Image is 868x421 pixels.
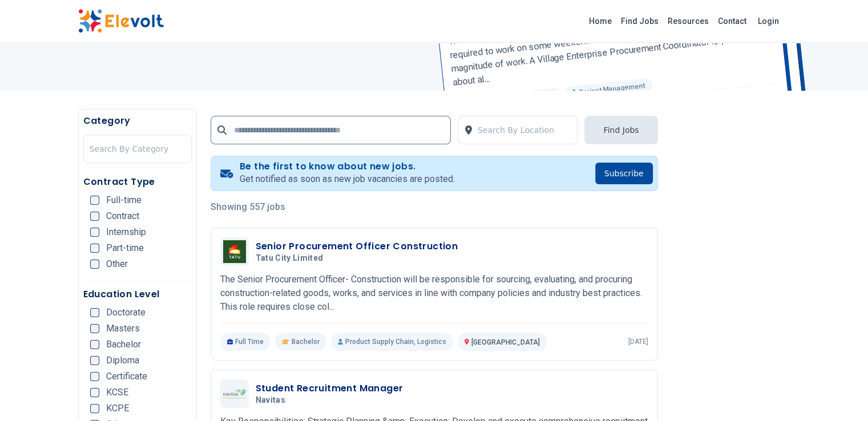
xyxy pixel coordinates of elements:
h5: Education Level [83,288,192,301]
span: Full-time [106,196,142,205]
span: Certificate [106,372,147,381]
input: KCPE [90,404,99,413]
span: Diploma [106,356,139,365]
h4: Be the first to know about new jobs. [240,161,455,172]
a: Find Jobs [616,12,663,30]
input: Contract [90,212,99,221]
span: Part-time [106,244,144,253]
h3: Senior Procurement Officer Construction [256,240,458,253]
input: Part-time [90,244,99,253]
h3: Student Recruitment Manager [256,382,403,395]
input: KCSE [90,388,99,397]
input: Full-time [90,196,99,205]
span: Navitas [256,395,285,406]
input: Certificate [90,372,99,381]
span: [GEOGRAPHIC_DATA] [471,338,540,346]
h5: Category [83,114,192,128]
span: Contract [106,212,139,221]
span: Other [106,260,128,269]
p: Full Time [220,333,271,351]
button: Subscribe [595,163,653,184]
p: The Senior Procurement Officer- Construction will be responsible for sourcing, evaluating, and pr... [220,273,648,314]
p: Get notified as soon as new job vacancies are posted. [240,172,455,186]
img: Tatu City Limited [223,240,246,263]
img: Navitas [223,388,246,399]
h5: Contract Type [83,175,192,189]
input: Other [90,260,99,269]
span: Internship [106,228,146,237]
img: Elevolt [78,9,164,33]
span: KCSE [106,388,128,397]
span: Masters [106,324,140,333]
span: Bachelor [106,340,141,349]
a: Login [751,10,786,33]
span: Tatu City Limited [256,253,324,264]
p: [DATE] [628,337,648,346]
a: Contact [713,12,751,30]
a: Tatu City LimitedSenior Procurement Officer ConstructionTatu City LimitedThe Senior Procurement O... [220,237,648,351]
button: Find Jobs [584,116,657,144]
input: Bachelor [90,340,99,349]
input: Doctorate [90,308,99,317]
p: Product Supply Chain, Logistics [331,333,453,351]
iframe: Chat Widget [811,366,868,421]
span: Bachelor [292,337,320,346]
a: Home [584,12,616,30]
a: Resources [663,12,713,30]
p: Showing 557 jobs [211,200,658,214]
span: KCPE [106,404,129,413]
input: Diploma [90,356,99,365]
input: Internship [90,228,99,237]
span: Doctorate [106,308,146,317]
input: Masters [90,324,99,333]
